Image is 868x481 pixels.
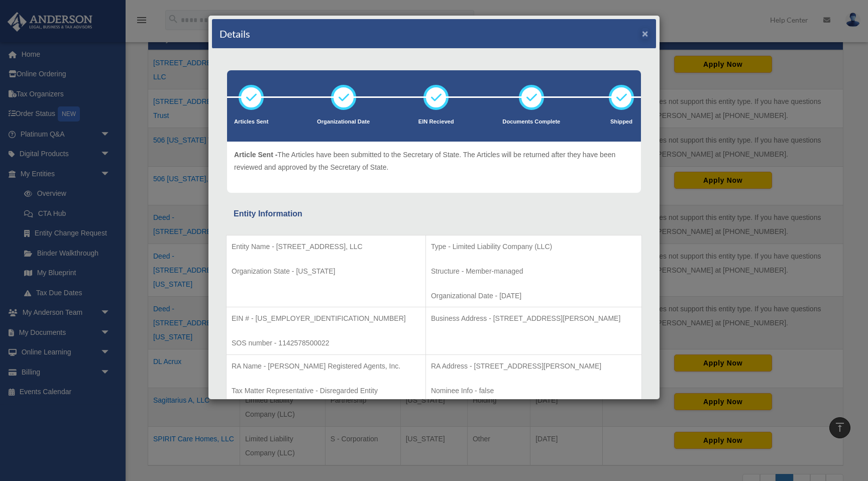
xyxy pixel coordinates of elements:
[642,28,648,39] button: ×
[232,312,420,325] p: EIN # - [US_EMPLOYER_IDENTIFICATION_NUMBER]
[220,27,250,41] h4: Details
[232,265,420,278] p: Organization State - [US_STATE]
[234,207,634,221] div: Entity Information
[232,337,420,349] p: SOS number - 1142578500022
[232,385,420,397] p: Tax Matter Representative - Disregarded Entity
[431,240,636,253] p: Type - Limited Liability Company (LLC)
[234,151,277,159] span: Article Sent -
[234,149,634,173] p: The Articles have been submitted to the Secretary of State. The Articles will be returned after t...
[431,265,636,278] p: Structure - Member-managed
[431,312,636,325] p: Business Address - [STREET_ADDRESS][PERSON_NAME]
[317,117,370,127] p: Organizational Date
[232,240,420,253] p: Entity Name - [STREET_ADDRESS], LLC
[431,385,636,397] p: Nominee Info - false
[418,117,454,127] p: EIN Recieved
[234,117,268,127] p: Articles Sent
[431,360,636,373] p: RA Address - [STREET_ADDRESS][PERSON_NAME]
[232,360,420,373] p: RA Name - [PERSON_NAME] Registered Agents, Inc.
[431,290,636,302] p: Organizational Date - [DATE]
[609,117,634,127] p: Shipped
[502,117,560,127] p: Documents Complete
